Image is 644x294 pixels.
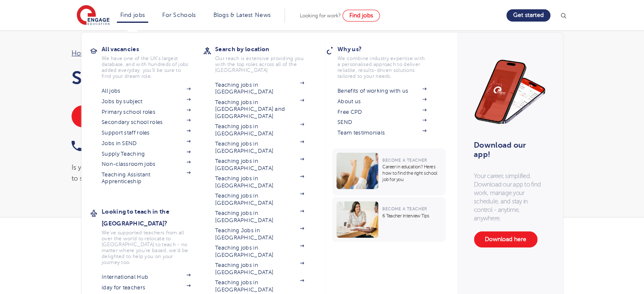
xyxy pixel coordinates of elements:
[337,98,426,105] a: About us
[102,171,191,185] a: Teaching Assistant Apprenticeship
[102,129,191,136] a: Support staff roles
[332,148,448,195] a: Become a TeacherCareer in education? Here’s how to find the right school job for you
[382,206,427,211] span: Become a Teacher
[215,175,304,189] a: Teaching jobs in [GEOGRAPHIC_DATA]
[382,158,427,162] span: Become a Teacher
[102,230,191,265] p: We've supported teachers from all over the world to relocate to [GEOGRAPHIC_DATA] to teach - no m...
[215,245,304,258] a: Teaching jobs in [GEOGRAPHIC_DATA]
[120,12,145,18] a: Find jobs
[215,55,304,73] p: Our reach is extensive providing you with the top roles across all of the [GEOGRAPHIC_DATA]
[215,43,317,55] h3: Search by location
[215,158,304,172] a: Teaching jobs in [GEOGRAPHIC_DATA]
[337,129,426,136] a: Team testimonials
[506,9,550,22] a: Get started
[215,210,304,224] a: Teaching jobs in [GEOGRAPHIC_DATA]
[382,164,441,183] p: Career in education? Here’s how to find the right school job for you
[72,162,314,184] div: Is your school considering sponsorship? It is now easier than ever for schools to sponsor teacher...
[337,109,426,115] a: Free CPD
[215,123,304,137] a: Teaching jobs in [GEOGRAPHIC_DATA]
[215,227,304,241] a: Teaching Jobs in [GEOGRAPHIC_DATA]
[102,206,203,265] a: Looking to teach in the [GEOGRAPHIC_DATA]?We've supported teachers from all over the world to rel...
[102,55,191,79] p: We have one of the UK's largest database. and with hundreds of jobs added everyday. you'll be sur...
[102,88,191,94] a: All jobs
[72,67,314,88] h1: Sponsorship services
[215,43,317,73] a: Search by locationOur reach is extensive providing you with the top roles across all of the [GEOG...
[382,213,441,219] p: 6 Teacher Interview Tips
[102,151,191,157] a: Supply Teaching
[215,279,304,293] a: Teaching jobs in [GEOGRAPHIC_DATA]
[215,262,304,276] a: Teaching jobs in [GEOGRAPHIC_DATA]
[337,43,439,55] h3: Why us?
[72,48,314,59] nav: breadcrumb
[337,55,426,79] p: We combine industry expertise with a personalised approach to deliver reliable, results-driven so...
[215,99,304,120] a: Teaching jobs in [GEOGRAPHIC_DATA] and [GEOGRAPHIC_DATA]
[300,13,341,19] span: Looking for work?
[102,119,191,126] a: Secondary school roles
[102,43,203,55] h3: All vacancies
[337,119,426,126] a: SEND
[332,197,448,242] a: Become a Teacher6 Teacher Interview Tips
[474,231,537,247] a: Download here
[215,82,304,96] a: Teaching jobs in [GEOGRAPHIC_DATA]
[102,274,191,280] a: International Hub
[474,172,546,223] p: Your career, simplified. Download our app to find work, manage your schedule, and stay in control...
[162,12,196,18] a: For Schools
[102,284,191,291] a: iday for teachers
[343,10,380,22] a: Find jobs
[102,98,191,105] a: Jobs by subject
[337,88,426,94] a: Benefits of working with us
[102,161,191,168] a: Non-classroom jobs
[349,12,373,19] span: Find jobs
[102,140,191,147] a: Jobs in SEND
[72,49,91,57] a: Home
[213,12,271,18] a: Blogs & Latest News
[215,140,304,154] a: Teaching jobs in [GEOGRAPHIC_DATA]
[102,206,203,229] h3: Looking to teach in the [GEOGRAPHIC_DATA]?
[102,109,191,115] a: Primary school roles
[77,5,110,26] img: Engage Education
[474,140,542,159] h3: Download our app!
[337,43,439,79] a: Why us?We combine industry expertise with a personalised approach to deliver reliable, results-dr...
[72,105,208,127] a: Book a sponsorship consultation call here!
[215,192,304,206] a: Teaching jobs in [GEOGRAPHIC_DATA]
[72,139,171,152] a: 0333 800 7800
[102,43,203,79] a: All vacanciesWe have one of the UK's largest database. and with hundreds of jobs added everyday. ...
